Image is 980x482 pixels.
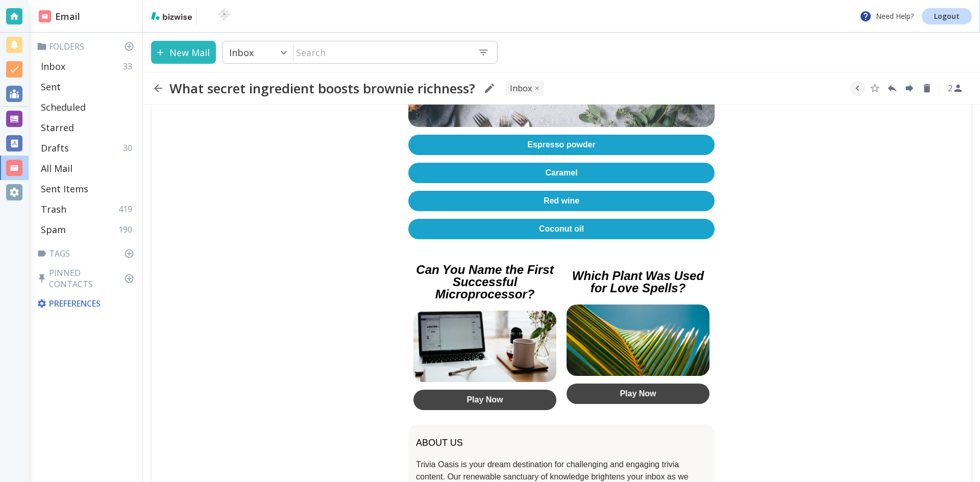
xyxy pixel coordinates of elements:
p: Folders [37,41,138,52]
p: 33 [123,61,136,72]
h2: What secret ingredient boosts brownie richness? [169,80,475,96]
div: Sent Items [37,179,138,199]
p: Spam [41,223,66,236]
p: Tags [37,248,138,259]
div: Starred [37,117,138,138]
img: bizwise [151,12,192,20]
div: All Mail [37,158,138,179]
p: Starred [41,121,74,134]
p: 190 [118,224,136,235]
div: Preferences [35,294,138,313]
p: Pinned Contacts [37,267,138,290]
p: Preferences [37,298,136,309]
button: Delete [919,81,935,96]
p: Need Help? [860,10,914,22]
h2: Email [39,10,80,23]
p: 419 [118,204,136,215]
button: Forward [902,81,917,96]
button: Reply [885,81,900,96]
p: Inbox [229,46,254,59]
div: Sent [37,77,138,97]
a: Logout [922,8,972,24]
p: All Mail [41,162,72,174]
button: See Participants [943,76,968,100]
p: Scheduled [41,101,86,113]
div: Trash419 [37,199,138,219]
p: Drafts [41,142,69,154]
div: Spam190 [37,219,138,240]
img: DashboardSidebarEmail.svg [39,10,51,22]
div: Inbox33 [37,56,138,77]
p: Logout [934,13,960,20]
img: BioTech International [201,8,248,24]
p: Sent [41,81,61,93]
p: INBOX [510,83,532,94]
div: Drafts30 [37,138,138,158]
p: 30 [123,142,136,154]
p: Inbox [41,60,65,72]
p: Sent Items [41,183,88,195]
div: Scheduled [37,97,138,117]
input: Search [293,42,470,63]
p: Trash [41,203,66,215]
p: 2 [948,83,952,94]
button: New Mail [151,41,216,64]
